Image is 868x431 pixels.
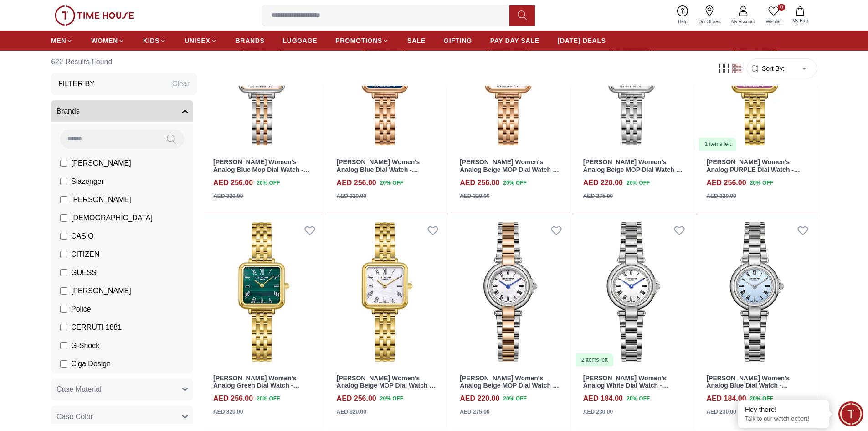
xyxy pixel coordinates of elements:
[172,78,190,89] div: Clear
[407,36,426,45] span: SALE
[789,17,812,24] span: My Bag
[58,78,95,89] h3: Filter By
[583,192,613,200] div: AED 275.00
[337,177,376,188] h4: AED 256.00
[51,51,197,73] h6: 622 Results Found
[213,374,299,397] a: [PERSON_NAME] Women's Analog Green Dial Watch - LC08226.170
[451,217,570,367] img: Lee Cooper Women's Analog Beige MOP Dial Watch - LC08206.520
[695,18,724,25] span: Our Stores
[574,217,693,367] a: Lee Cooper Women's Analog White Dial Watch - LC08206.3302 items left
[674,18,691,25] span: Help
[337,408,366,416] div: AED 320.00
[60,287,67,295] input: [PERSON_NAME]
[760,4,787,27] a: 0Wishlist
[697,217,817,367] img: Lee Cooper Women's Analog Blue Dial Watch - LC08206.300
[71,249,99,260] span: CITIZEN
[728,18,759,25] span: My Account
[328,217,447,367] img: Lee Cooper Women's Analog Beige MOP Dial Watch - LC08226.120
[60,214,67,222] input: [DEMOGRAPHIC_DATA]
[750,179,773,187] span: 20 % OFF
[337,393,376,404] h4: AED 256.00
[204,217,324,367] img: Lee Cooper Women's Analog Green Dial Watch - LC08226.170
[337,158,420,181] a: [PERSON_NAME] Women's Analog Blue Dial Watch - LC08226.490
[143,36,159,45] span: KIDS
[558,32,606,49] a: [DATE] DEALS
[60,306,67,313] input: Police
[60,178,67,185] input: Slazenger
[583,408,613,416] div: AED 230.00
[335,32,389,49] a: PROMOTIONS
[699,138,736,151] div: 1 items left
[574,217,693,367] img: Lee Cooper Women's Analog White Dial Watch - LC08206.330
[60,196,67,203] input: [PERSON_NAME]
[71,176,104,187] span: Slazenger
[335,36,382,45] span: PROMOTIONS
[706,158,800,181] a: [PERSON_NAME] Women's Analog PURPLE Dial Watch - LC08226.180
[71,267,97,278] span: GUESS
[490,32,539,49] a: PAY DAY SALE
[576,353,613,366] div: 2 items left
[51,32,73,49] a: MEN
[51,100,193,122] button: Brands
[71,340,99,351] span: G-Shock
[283,32,318,49] a: LUGGAGE
[213,192,243,200] div: AED 320.00
[380,179,403,187] span: 20 % OFF
[337,192,366,200] div: AED 320.00
[693,4,726,27] a: Our Stores
[407,32,426,49] a: SALE
[60,360,67,368] input: Ciga Design
[60,342,67,349] input: G-Shock
[213,158,310,181] a: [PERSON_NAME] Women's Analog Blue Mop Dial Watch - LC08226.520
[185,36,210,45] span: UNISEX
[71,213,153,223] span: [DEMOGRAPHIC_DATA]
[51,36,66,45] span: MEN
[762,18,785,25] span: Wishlist
[71,304,91,315] span: Police
[787,5,813,26] button: My Bag
[583,158,683,181] a: [PERSON_NAME] Women's Analog Beige MOP Dial Watch - LC08226.320
[380,395,403,403] span: 20 % OFF
[51,379,193,400] button: Case Material
[257,179,280,187] span: 20 % OFF
[143,32,166,49] a: KIDS
[71,322,122,333] span: CERRUTI 1881
[55,5,134,26] img: ...
[838,401,863,426] div: Chat Widget
[778,4,785,11] span: 0
[236,32,265,49] a: BRANDS
[460,177,499,188] h4: AED 256.00
[760,64,785,73] span: Sort By:
[751,64,785,73] button: Sort By:
[257,395,280,403] span: 20 % OFF
[460,408,489,416] div: AED 275.00
[627,179,650,187] span: 20 % OFF
[444,32,472,49] a: GIFTING
[490,36,539,45] span: PAY DAY SALE
[460,393,499,404] h4: AED 220.00
[558,36,606,45] span: [DATE] DEALS
[750,395,773,403] span: 20 % OFF
[71,231,94,242] span: CASIO
[706,374,790,397] a: [PERSON_NAME] Women's Analog Blue Dial Watch - LC08206.300
[71,194,131,205] span: [PERSON_NAME]
[460,192,489,200] div: AED 320.00
[706,192,736,200] div: AED 320.00
[56,411,93,422] span: Case Color
[71,286,131,296] span: [PERSON_NAME]
[91,36,118,45] span: WOMEN
[71,358,111,369] span: Ciga Design
[60,251,67,258] input: CITIZEN
[503,179,526,187] span: 20 % OFF
[91,32,125,49] a: WOMEN
[460,158,559,181] a: [PERSON_NAME] Women's Analog Beige MOP Dial Watch - LC08226.420
[627,395,650,403] span: 20 % OFF
[213,177,253,188] h4: AED 256.00
[706,408,736,416] div: AED 230.00
[71,158,131,169] span: [PERSON_NAME]
[745,415,822,423] p: Talk to our watch expert!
